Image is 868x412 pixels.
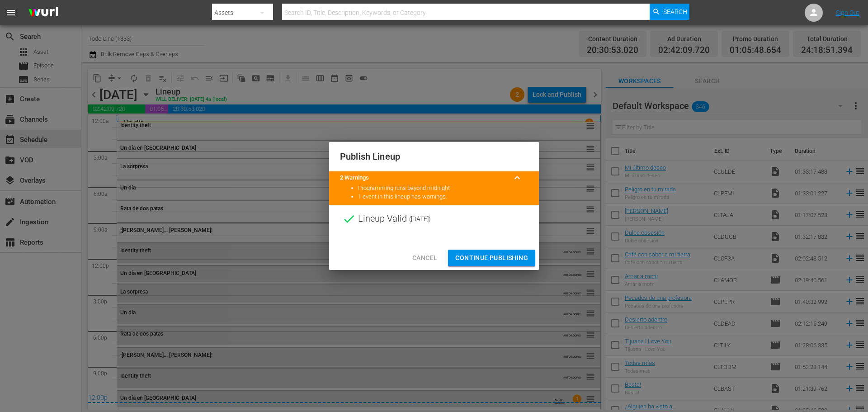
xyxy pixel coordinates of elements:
title: 2 Warnings [340,174,506,182]
span: Search [663,4,687,20]
span: ( [DATE] ) [409,212,431,226]
button: keyboard_arrow_up [506,167,528,189]
span: Cancel [412,252,437,264]
button: Cancel [405,250,444,266]
li: Programming runs beyond midnight [358,184,528,193]
a: Sign Out [836,9,859,16]
button: Continue Publishing [448,250,535,266]
span: keyboard_arrow_up [512,172,523,183]
div: Lineup Valid [329,205,539,232]
span: menu [5,7,16,18]
h2: Publish Lineup [340,149,528,164]
img: ans4CAIJ8jUAAAAAAAAAAAAAAAAAAAAAAAAgQb4GAAAAAAAAAAAAAAAAAAAAAAAAJMjXAAAAAAAAAAAAAAAAAAAAAAAAgAT5G... [22,2,65,24]
span: Continue Publishing [455,252,528,264]
li: 1 event in this lineup has warnings. [358,193,528,201]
